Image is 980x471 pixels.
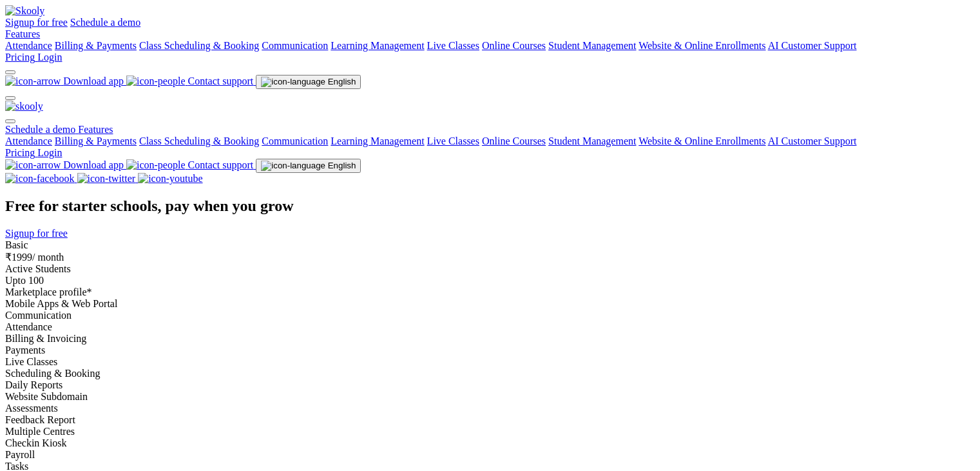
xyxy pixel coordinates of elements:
[5,124,75,135] span: Schedule a demo
[639,40,765,51] a: Website & Online Enrollments
[187,75,253,86] span: Contact support
[5,147,35,158] span: Pricing
[5,70,15,74] button: dropdown menu
[5,379,975,391] div: Daily Reports
[77,173,136,185] img: icon-twitter
[126,159,186,171] img: icon-people
[482,40,546,51] a: Online Courses
[5,28,40,39] a: Features
[5,449,975,461] div: Payroll
[427,135,479,146] a: Live Classes
[5,263,975,275] div: Active Students
[5,52,35,63] span: Pricing
[5,252,32,263] span: ₹1999
[262,135,328,146] a: Communication
[5,391,975,403] div: Website Subdomain
[126,75,256,86] a: Contact support
[548,135,636,146] a: Student Management
[5,75,61,87] img: icon-arrow
[32,252,64,263] span: / month
[331,40,424,51] a: Learning Management
[37,147,62,158] a: Login
[639,135,765,146] a: Website & Online Enrollments
[63,75,124,86] span: Download app
[548,40,636,51] a: Student Management
[5,75,126,86] a: Download app
[5,437,975,449] div: Checkin Kiosk
[256,159,361,173] button: change language
[5,228,68,239] a: Signup for free
[256,75,361,89] button: change language
[262,40,328,51] a: Communication
[5,197,975,215] h1: Free for starter schools, pay when you grow
[5,17,68,28] a: Signup for free
[5,124,78,135] a: Schedule a demo
[5,368,975,379] div: Scheduling & Booking
[5,52,37,63] a: Pricing
[70,17,140,28] a: Schedule a demo
[55,40,137,51] a: Billing & Payments
[5,147,37,158] a: Pricing
[5,356,975,368] div: Live Classes
[37,52,62,63] a: Login
[261,161,325,171] img: icon-language
[5,345,975,356] div: Payments
[328,161,356,170] span: English
[5,159,126,170] a: Download app
[5,173,75,185] img: icon-facebook
[5,403,975,414] div: Assessments
[5,426,975,437] div: Multiple Centres
[261,77,325,87] img: icon-language
[138,173,202,185] img: icon-youtube
[328,77,356,86] span: English
[5,96,15,100] button: open mobile menu
[5,40,52,51] a: Attendance
[5,135,52,146] a: Attendance
[5,5,44,17] img: Skooly
[5,286,975,298] div: Marketplace profile*
[768,135,857,146] a: AI Customer Support
[5,119,15,123] button: close mobile menu
[5,275,975,286] div: Upto 100
[5,414,975,426] div: Feedback Report
[427,40,479,51] a: Live Classes
[331,135,424,146] a: Learning Management
[126,75,186,87] img: icon-people
[5,239,975,251] div: Basic
[5,298,975,310] div: Mobile Apps & Web Portal
[55,135,137,146] a: Billing & Payments
[5,159,61,171] img: icon-arrow
[482,135,546,146] a: Online Courses
[5,333,975,345] div: Billing & Invoicing
[139,40,259,51] a: Class Scheduling & Booking
[187,159,253,170] span: Contact support
[78,124,113,135] a: Features
[63,159,124,170] span: Download app
[5,101,43,112] img: skooly
[5,321,975,333] div: Attendance
[5,310,975,321] div: Communication
[139,135,259,146] a: Class Scheduling & Booking
[126,159,256,170] a: Contact support
[768,40,857,51] a: AI Customer Support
